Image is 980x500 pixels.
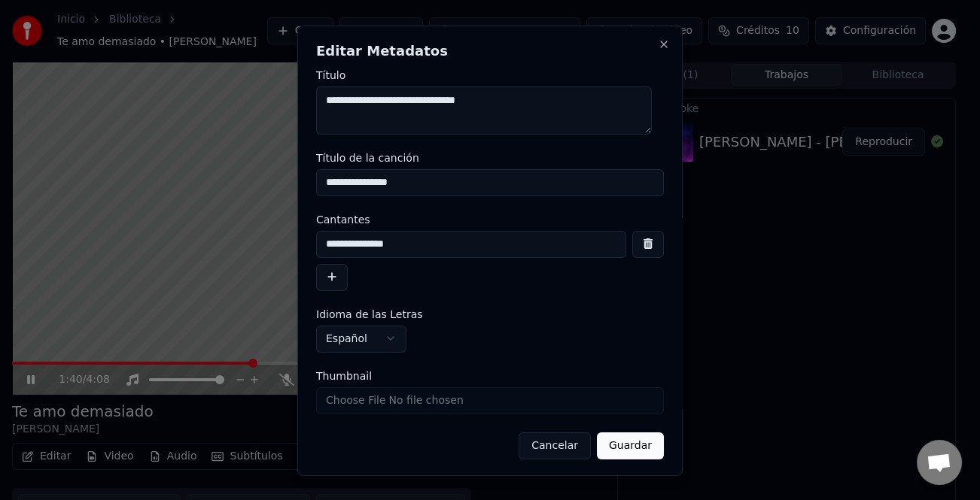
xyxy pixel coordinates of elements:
span: Thumbnail [316,370,372,380]
label: Título de la canción [316,152,664,162]
h2: Editar Metadatos [316,44,664,57]
button: Cancelar [519,432,591,459]
span: Idioma de las Letras [316,308,423,319]
button: Guardar [597,432,664,459]
label: Cantantes [316,214,664,224]
label: Título [316,69,664,80]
